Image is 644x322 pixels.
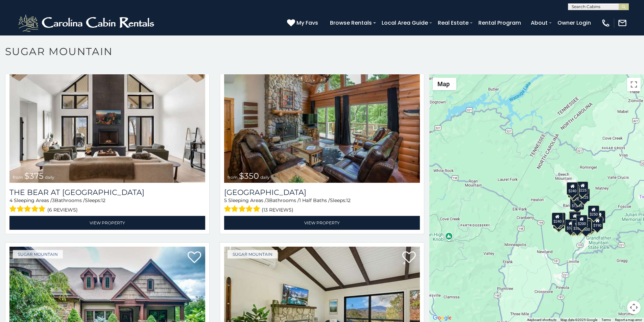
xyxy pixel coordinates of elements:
[13,250,63,258] a: Sugar Mountain
[577,181,589,194] div: $225
[9,197,205,214] div: Sleeping Areas / Bathrooms / Sleeps:
[569,211,580,224] div: $190
[554,17,594,29] a: Owner Login
[378,17,431,29] a: Local Area Guide
[9,188,205,197] h3: The Bear At Sugar Mountain
[627,301,641,314] button: Map camera controls
[224,197,227,203] span: 5
[583,219,595,231] div: $195
[346,197,351,203] span: 12
[287,19,320,27] a: My Favs
[224,216,420,230] a: View Property
[24,171,44,181] span: $375
[228,175,238,180] span: from
[9,216,205,230] a: View Property
[552,213,563,225] div: $240
[570,197,584,210] div: $1,095
[228,250,278,258] a: Sugar Mountain
[224,188,420,197] a: [GEOGRAPHIC_DATA]
[475,17,524,29] a: Rental Program
[239,171,259,181] span: $350
[576,215,588,228] div: $200
[601,318,611,322] a: Terms
[615,318,642,322] a: Report a map error
[618,18,627,28] img: mail-regular-white.png
[13,175,23,180] span: from
[327,17,375,29] a: Browse Rentals
[569,212,581,225] div: $300
[262,205,293,214] span: (13 reviews)
[572,220,583,232] div: $350
[101,197,105,203] span: 12
[52,197,55,203] span: 3
[47,205,78,214] span: (6 reviews)
[527,17,551,29] a: About
[260,175,270,180] span: daily
[578,189,590,201] div: $125
[594,210,605,223] div: $155
[9,197,13,203] span: 4
[296,19,318,27] span: My Favs
[433,78,456,90] button: Change map style
[437,80,450,88] span: Map
[601,18,611,28] img: phone-regular-white.png
[224,52,420,183] img: Grouse Moor Lodge
[224,197,420,214] div: Sleeping Areas / Bathrooms / Sleeps:
[567,182,578,195] div: $240
[588,205,599,218] div: $250
[9,188,205,197] a: The Bear At [GEOGRAPHIC_DATA]
[627,78,641,91] button: Toggle fullscreen view
[188,251,201,265] a: Add to favorites
[592,217,603,229] div: $190
[565,219,577,232] div: $375
[266,197,269,203] span: 3
[45,175,54,180] span: daily
[299,197,330,203] span: 1 Half Baths /
[434,17,472,29] a: Real Estate
[17,13,157,33] img: White-1-2.png
[9,52,205,183] a: The Bear At Sugar Mountain from $375 daily
[560,318,597,322] span: Map data ©2025 Google
[224,188,420,197] h3: Grouse Moor Lodge
[224,52,420,183] a: Grouse Moor Lodge from $350 daily
[9,52,205,183] img: The Bear At Sugar Mountain
[402,251,416,265] a: Add to favorites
